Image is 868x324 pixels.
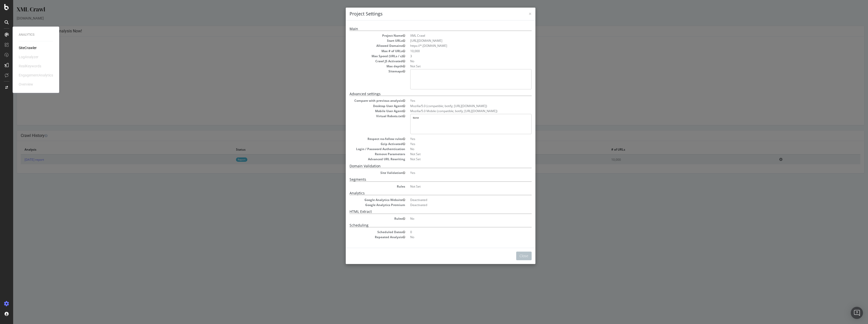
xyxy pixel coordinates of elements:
[397,109,518,113] dd: Mozilla/5.0 Mobile (compatible; botify; [URL][DOMAIN_NAME])
[336,104,392,108] dt: Desktop User Agent
[336,64,392,68] dt: Max depth
[397,184,518,189] dd: Not Set
[336,59,392,63] dt: Crawl JS Activated
[336,152,392,156] dt: Remove Parameters
[336,198,392,202] dt: Google Analytics Website
[19,45,37,50] a: SiteCrawler
[397,33,518,38] dd: XML Crawl
[397,114,518,134] pre: None
[515,10,518,17] span: ×
[397,216,518,221] dd: No
[397,203,518,207] dd: Deactivated
[336,11,518,17] h4: Project Settings
[336,216,392,221] dt: Rules
[336,54,392,58] dt: Max Speed (URLs / s)
[336,98,392,103] dt: Compare with previous analysis
[336,184,392,189] dt: Rules
[336,137,392,141] dt: Respect no-follow rules
[397,147,518,151] dd: No
[336,164,518,168] h5: Domain Validation
[336,235,392,239] dt: Repeated Analysis
[336,49,392,53] dt: Max # of URLs
[336,92,518,96] h5: Advanced settings
[336,69,392,73] dt: Sitemaps
[336,177,518,181] h5: Segments
[336,142,392,146] dt: Gzip Activated
[336,191,518,195] h5: Analytics
[336,38,392,43] dt: Start URLs
[503,252,518,260] button: Close
[336,33,392,38] dt: Project Name
[397,54,518,58] dd: 3
[336,157,392,161] dt: Advanced URL Rewriting
[397,44,518,48] li: https://*.[DOMAIN_NAME]
[336,203,392,207] dt: Google Analytics Premium
[19,64,41,69] div: RealKeywords
[397,157,518,161] dd: Not Set
[397,142,518,146] dd: Yes
[397,104,518,108] dd: Mozilla/5.0 (compatible; botify; [URL][DOMAIN_NAME])
[397,230,518,234] dd: 0
[397,98,518,103] dd: Yes
[336,223,518,227] h5: Scheduling
[397,49,518,53] dd: 10,000
[336,109,392,113] dt: Mobile User Agent
[397,235,518,239] dd: No
[19,33,53,37] div: Analytics
[336,27,518,31] h5: Main
[336,147,392,151] dt: Login / Password Authentication
[397,59,518,63] dd: No
[397,152,518,156] dd: Not Set
[397,137,518,141] dd: Yes
[19,73,53,78] div: EngagementAnalytics
[397,64,518,68] dd: Not Set
[19,54,38,59] div: LogAnalyzer
[397,198,518,202] dd: Deactivated
[397,38,518,43] dd: [URL][DOMAIN_NAME]
[336,171,392,175] dt: Site Validation
[851,307,863,319] div: Open Intercom Messenger
[19,82,33,87] div: Overview
[336,114,392,118] dt: Virtual Robots.txt
[336,44,392,48] dt: Allowed Domains
[336,210,518,214] h5: HTML Extract
[397,171,518,175] dd: Yes
[336,230,392,234] dt: Scheduled Dates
